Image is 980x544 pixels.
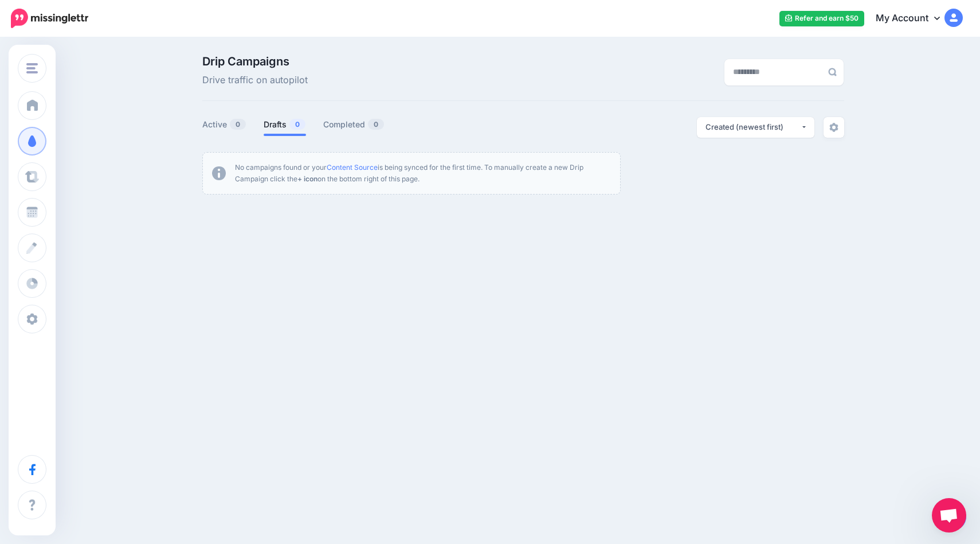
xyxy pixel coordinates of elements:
div: Open de chat [932,498,966,533]
div: Created (newest first) [705,122,801,133]
a: Completed0 [323,118,385,131]
p: No campaigns found or your is being synced for the first time. To manually create a new Drip Camp... [235,162,611,185]
span: Drip Campaigns [202,56,308,67]
span: 0 [368,119,384,130]
img: search-grey-6.png [828,68,837,76]
img: settings-grey.png [829,123,838,132]
a: My Account [864,5,963,33]
button: Created (newest first) [697,117,814,138]
img: menu.png [26,63,38,73]
b: + icon [297,174,317,183]
a: Refer and earn $50 [779,11,864,26]
a: Content Source [327,163,378,172]
a: Active0 [202,118,246,131]
img: Missinglettr [11,9,88,28]
img: info-circle-grey.png [212,166,226,180]
a: Drafts0 [264,118,306,131]
span: 0 [289,119,305,130]
span: Drive traffic on autopilot [202,73,308,88]
span: 0 [230,119,246,130]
